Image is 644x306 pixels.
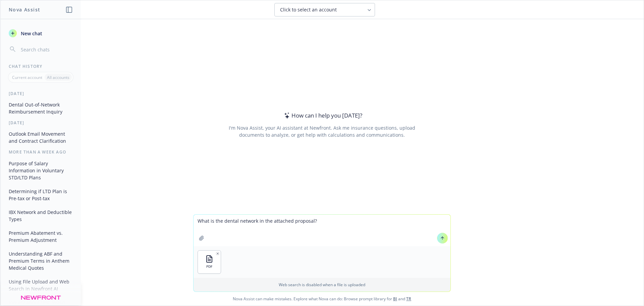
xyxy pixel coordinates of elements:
p: Web search is disabled when a file is uploaded [198,282,446,288]
input: Search chats [19,45,73,54]
div: I'm Nova Assist, your AI assistant at Newfront. Ask me insurance questions, upload documents to a... [227,124,416,138]
div: More than a week ago [1,149,81,155]
div: Chat History [1,63,81,69]
div: How can I help you [DATE]? [282,111,362,120]
span: Nova Assist can make mistakes. Explore what Nova can do: Browse prompt library for and [3,292,641,306]
button: IBX Network and Deductible Types [6,207,75,225]
button: PDF [198,251,221,273]
textarea: What is the dental network in the attached proposal? [194,215,450,246]
p: All accounts [47,75,69,80]
button: Dental Out-of-Network Reimbursement Inquiry [6,99,75,117]
button: Purpose of Salary Information in Voluntary STD/LTD Plans [6,158,75,183]
span: Click to select an account [280,6,337,13]
a: BI [393,296,397,302]
button: Click to select an account [274,3,375,16]
span: PDF [206,264,212,269]
h1: Nova Assist [9,6,40,13]
button: Outlook Email Movement and Contract Clarification [6,128,75,146]
div: [DATE] [1,120,81,126]
div: [DATE] [1,91,81,96]
button: New chat [6,27,75,39]
button: Determining if LTD Plan is Pre-tax or Post-tax [6,186,75,204]
button: Using File Upload and Web Search in Newfront AI [6,276,75,294]
button: Premium Abatement vs. Premium Adjustment [6,227,75,246]
a: TR [406,296,411,302]
span: New chat [19,30,42,37]
p: Current account [12,75,42,80]
button: Understanding ABF and Premium Terms in Anthem Medical Quotes [6,248,75,273]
